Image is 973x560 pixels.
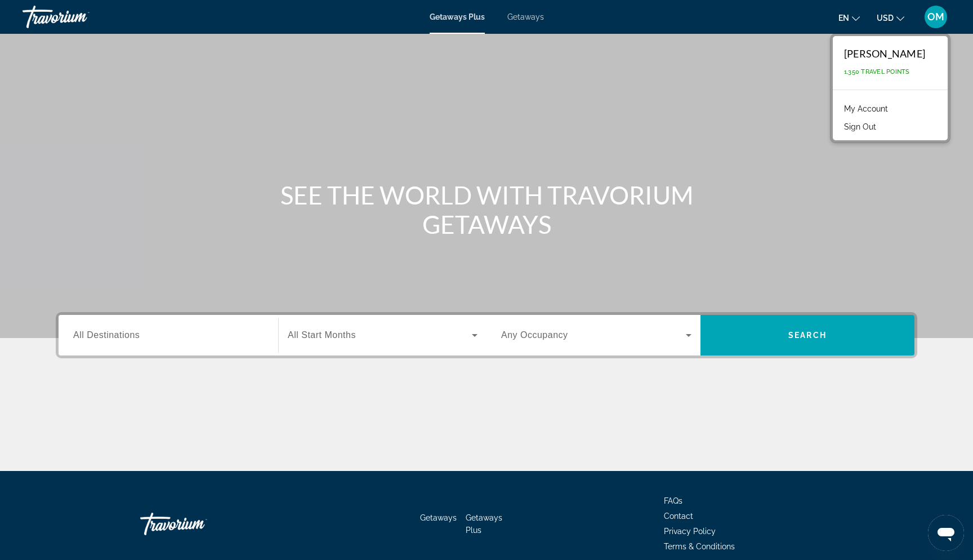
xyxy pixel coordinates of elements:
span: OM [927,11,944,23]
h1: SEE THE WORLD WITH TRAVORIUM GETAWAYS [275,180,698,239]
button: Change language [838,10,860,26]
span: All Start Months [288,330,356,340]
span: USD [877,14,894,23]
a: Getaways [420,513,457,522]
div: [PERSON_NAME] [844,47,925,60]
span: 1,350 Travel Points [844,68,910,75]
a: My Account [838,101,894,116]
iframe: Кнопка для запуску вікна повідомлень [928,515,964,551]
a: Contact [664,512,693,521]
span: Search [788,331,827,340]
button: Search [700,315,914,355]
button: Change currency [877,10,904,26]
a: Terms & Conditions [664,542,735,551]
span: All Destinations [73,330,140,340]
a: Getaways Plus [430,12,485,21]
div: Search widget [59,315,914,355]
a: Privacy Policy [664,527,716,536]
input: Select destination [73,329,264,343]
button: User Menu [921,5,950,29]
span: en [838,14,849,23]
a: Go Home [140,507,253,541]
a: FAQs [664,496,682,505]
span: Any Occupancy [501,330,568,340]
button: Sign Out [838,119,882,134]
a: Getaways [507,12,544,21]
a: Travorium [23,2,135,32]
a: Getaways Plus [466,513,502,535]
